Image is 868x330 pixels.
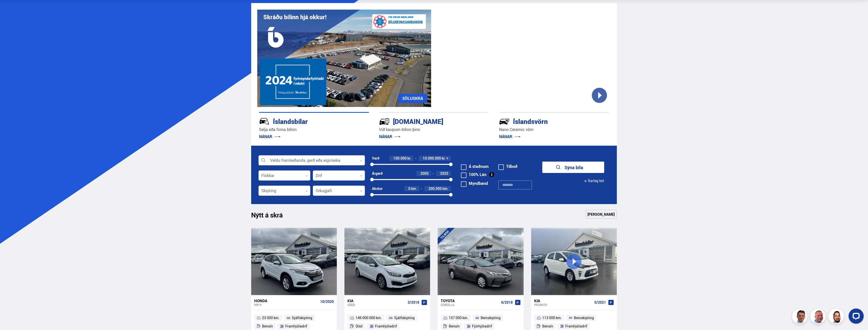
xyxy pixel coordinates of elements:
[472,323,492,329] span: Fjórhjóladrif
[501,300,513,304] span: 6/2018
[811,310,826,325] img: siFngHWaQ9KaOqBr.png
[449,315,468,321] span: 157 000 km.
[793,310,808,325] img: FbJEzSuNWCJXmdc-.webp
[379,116,390,127] img: tr5P-W3DuiFaO7aO.svg
[423,156,441,161] span: 10.000.000
[259,127,369,133] p: Selja eða finna bílinn
[259,116,270,127] img: JRvxyua_JYH6wB4c.svg
[441,303,499,306] div: Corolla
[499,116,510,127] img: -Svtn6bYgwAsiwNX.svg
[251,211,292,222] h1: Nýtt á skrá
[594,300,606,304] span: 5/2021
[379,134,401,139] a: NÁNAR
[429,186,442,191] span: 200.000
[347,298,406,303] div: Kia
[411,187,417,191] span: km.
[441,298,499,303] div: Toyota
[829,310,844,325] img: nhp88E3Fdnt1Opn2.png
[263,14,326,20] h1: Skráðu bílinn hjá okkur!
[372,156,379,160] div: Verð
[420,171,429,176] span: 2005
[408,300,419,304] span: 3/2018
[356,315,382,321] span: 146 000 000 km.
[542,315,562,321] span: 113 000 km.
[461,172,486,177] label: 100% Lán
[534,303,592,306] div: Picanto
[498,164,518,168] label: Tilboð
[379,117,471,125] div: [DOMAIN_NAME]
[375,323,397,329] span: Framhjóladrif
[499,134,521,139] a: NÁNAR
[379,127,489,133] p: Við kaupum bílinn þinn
[398,94,427,103] a: SÖLUSKRÁ
[356,323,363,329] span: Dísil
[449,323,460,329] span: Bensín
[259,117,351,125] div: Íslandsbílar
[440,171,448,176] span: 2025
[347,303,406,306] div: Ceed
[565,323,587,329] span: Framhjóladrif
[262,315,279,321] span: 23 000 km.
[292,315,312,321] span: Sjálfskipting
[407,156,411,160] span: kr.
[446,156,448,160] span: +
[534,298,592,303] div: Kia
[461,181,488,185] label: Myndband
[262,323,273,329] span: Bensín
[254,303,318,306] div: HR-V
[442,187,448,191] span: km.
[254,298,318,303] div: Honda
[408,186,410,191] span: 0
[499,117,591,125] div: Íslandsvörn
[499,127,609,133] p: Nano Ceramic vörn
[393,156,407,161] span: 100.000
[372,171,383,175] div: Árgerð
[542,162,604,173] button: Sýna bíla
[394,315,415,321] span: Sjálfskipting
[584,175,604,187] button: Ítarleg leit
[372,187,383,191] div: Akstur
[585,210,617,219] a: [PERSON_NAME]
[542,323,553,329] span: Bensín
[257,10,431,107] img: eKx6w-_Home_640_.png
[844,306,866,328] iframe: LiveChat chat widget
[285,323,307,329] span: Framhjóladrif
[442,156,445,160] span: kr.
[461,164,489,168] label: Á staðnum
[574,315,594,321] span: Beinskipting
[259,134,280,139] a: NÁNAR
[320,300,334,304] span: 10/2020
[481,315,501,321] span: Beinskipting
